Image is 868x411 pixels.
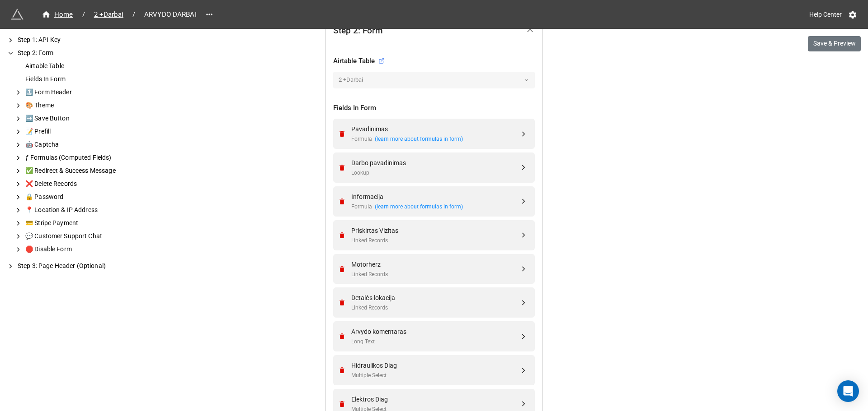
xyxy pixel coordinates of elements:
div: Airtable Table [333,56,385,67]
div: Linked Records [351,304,519,312]
div: 🔒 Password [24,192,145,202]
div: 💬 Customer Support Chat [24,231,145,241]
div: Lookup [351,169,519,177]
div: ✅ Redirect & Success Message [24,166,145,175]
nav: breadcrumb [36,9,202,20]
div: Step 3: Page Header (Optional) [16,261,145,271]
a: Remove [338,198,349,205]
a: Remove [338,130,349,138]
div: Step 2: Form [16,48,145,58]
a: Remove [338,400,349,408]
div: Step 2: Form [333,26,383,35]
img: miniextensions-icon.73ae0678.png [11,8,24,21]
div: 📝 Prefill [24,127,145,136]
div: Linked Records [351,270,519,279]
li: / [132,10,135,19]
div: 📍 Location & IP Address [24,205,145,215]
div: Airtable Table [24,61,145,71]
a: Help Center [803,6,848,23]
div: ƒ Formulas (Computed Fields) [24,153,145,162]
div: Home [42,9,73,20]
a: Remove [338,299,349,306]
a: (learn more about formulas in form) [375,203,463,211]
div: 🤖 Captcha [24,140,145,149]
div: Hidraulikos Diag [351,360,519,370]
div: Linked Records [351,236,519,245]
div: Open Intercom Messenger [837,380,859,402]
div: Darbo pavadinimas [351,158,519,168]
div: 🎨 Theme [24,101,145,110]
div: Elektros Diag [351,394,519,404]
a: (learn more about formulas in form) [375,135,463,143]
div: ➡️ Save Button [24,114,145,123]
a: Remove [338,231,349,239]
div: Priskirtas Vizitas [351,226,519,236]
div: Step 1: API Key [16,35,145,45]
a: Remove [338,332,349,340]
div: Fields In Form [333,103,535,114]
div: Fields In Form [24,74,145,84]
button: Save & Preview [808,36,861,51]
div: Pavadinimas [351,124,519,134]
a: Home [36,9,79,20]
a: Remove [338,164,349,171]
div: 💳 Stripe Payment [24,218,145,228]
div: ❌ Delete Records [24,179,145,189]
div: 🔝 Form Header [24,88,145,97]
div: Step 2: Form [326,16,542,45]
div: Informacija [351,192,519,202]
a: 2 +Darbai [89,9,129,20]
div: Motorherz [351,259,519,269]
div: Arvydo komentaras [351,327,519,337]
div: Formula [351,135,519,143]
li: / [82,10,85,19]
div: Multiple Select [351,371,519,380]
div: Formula [351,203,519,211]
div: Detalės lokacija [351,293,519,303]
a: Remove [338,265,349,273]
span: ARVYDO DARBAI [139,9,202,20]
div: Long Text [351,337,519,346]
a: Remove [338,366,349,374]
div: 🛑 Disable Form [24,245,145,254]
